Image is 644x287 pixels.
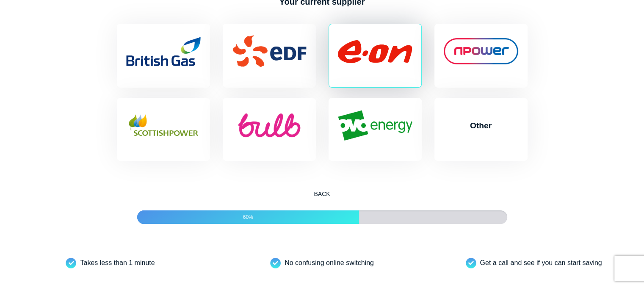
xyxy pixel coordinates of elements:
label: Scottish Power [117,98,210,161]
label: British Gas [117,24,210,88]
span: Takes less than 1 minute [80,259,155,266]
label: EDF [223,24,316,88]
label: Bulb [223,98,316,161]
div: 60% [137,210,359,224]
label: Other [434,98,528,161]
button: Back [223,188,422,200]
span: Get a call and see if you can start saving [480,259,602,266]
span: No confusing online switching [285,259,374,266]
label: Ovo Energy [329,98,422,161]
label: EON [329,24,422,88]
label: Npower [434,24,528,88]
